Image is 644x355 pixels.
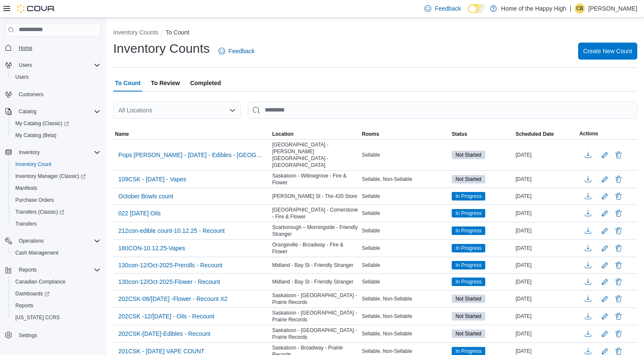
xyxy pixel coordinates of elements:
span: Reports [19,266,37,273]
div: [DATE] [514,208,578,218]
button: Operations [2,235,104,247]
span: Completed [190,74,221,92]
span: Feedback [435,4,461,13]
button: Delete [613,329,624,339]
span: [PERSON_NAME] St - The 420 Store [272,193,357,200]
button: Inventory Count [9,158,104,170]
span: Not Started [452,175,485,183]
a: Feedback [215,43,258,60]
button: 022 [DATE] Oils [115,207,164,220]
span: Transfers [15,220,37,227]
button: Edit count details [600,292,610,305]
button: Delete [613,226,624,236]
span: October Bowls count [118,192,173,200]
div: [DATE] [514,226,578,236]
a: Home [15,43,36,53]
span: In Progress [452,209,485,218]
span: Customers [15,89,100,100]
span: Purchase Orders [15,197,54,203]
nav: An example of EuiBreadcrumbs [113,28,637,38]
button: 212con-edible count-10.12.25 - Recount [115,224,228,237]
span: 212con-edible count-10.12.25 - Recount [118,226,225,235]
button: Delete [613,294,624,304]
span: Settings [15,329,100,340]
button: Manifests [9,182,104,194]
span: Name [115,131,129,137]
span: Actions [579,130,598,137]
span: Home [19,45,32,52]
button: 202CSK -12/[DATE] - Oils - Recount [115,310,218,323]
button: Edit count details [600,149,610,161]
button: Operations [15,236,47,246]
span: In Progress [455,244,481,252]
span: Reports [15,265,100,275]
button: Delete [613,243,624,253]
a: Transfers [12,219,40,229]
span: 109CSK - [DATE] - Vapes [118,175,186,183]
a: My Catalog (Classic) [9,117,104,129]
span: Rooms [362,131,379,137]
span: Inventory [19,149,40,156]
div: Sellable, Non-Sellable [360,294,450,304]
button: Edit count details [600,242,610,255]
span: Inventory Count [15,161,52,168]
button: Delete [613,174,624,184]
span: Users [15,60,100,70]
button: Catalog [15,106,40,117]
button: Location [270,129,360,139]
button: 130con-12/Oct-2025-Flower - Recount [115,275,223,288]
div: Sellable [360,208,450,218]
span: 130con-12/Oct-2025-Prerolls - Recount [118,261,222,269]
span: My Catalog (Beta) [15,132,57,139]
span: Scheduled Date [515,131,554,137]
span: In Progress [455,192,481,200]
button: Customers [2,88,104,100]
div: Sellable [360,243,450,253]
button: Name [113,129,270,139]
span: Inventory [15,147,100,157]
button: Inventory Counts [113,29,158,36]
div: Sellable [360,150,450,160]
span: Cash Management [15,249,58,256]
div: [DATE] [514,174,578,184]
div: [DATE] [514,150,578,160]
span: Canadian Compliance [15,278,66,285]
a: Transfers (Classic) [12,207,68,217]
button: Edit count details [600,207,610,220]
span: In Progress [455,347,481,355]
button: Create New Count [578,43,637,60]
button: [US_STATE] CCRS [9,312,104,324]
button: Scheduled Date [514,129,578,139]
span: Status [452,131,467,137]
span: Not Started [452,151,485,159]
button: Reports [15,265,40,275]
button: Catalog [2,106,104,117]
a: [US_STATE] CCRS [12,312,63,323]
a: Inventory Count [12,159,55,169]
a: Reports [12,301,37,311]
span: Reports [12,301,100,311]
a: Customers [15,89,47,100]
span: Reports [15,302,33,309]
div: [DATE] [514,294,578,304]
button: Edit count details [600,224,610,237]
button: 202CSK-[DATE]-Edibles - Recount [115,327,214,340]
button: Delete [613,277,624,287]
span: Washington CCRS [12,312,100,323]
nav: Complex example [5,38,100,354]
button: Delete [613,311,624,321]
button: Delete [613,150,624,160]
button: Edit count details [600,310,610,323]
a: My Catalog (Classic) [12,118,72,129]
span: Transfers (Classic) [15,209,64,215]
button: Users [2,59,104,71]
span: Pops [PERSON_NAME] - [DATE] - Edibles - [GEOGRAPHIC_DATA] - [PERSON_NAME][GEOGRAPHIC_DATA] - [GEO... [118,151,265,159]
p: | [570,3,571,14]
button: Edit count details [600,275,610,288]
p: [PERSON_NAME] [588,3,637,14]
button: Edit count details [600,327,610,340]
span: To Count [115,74,140,92]
a: My Catalog (Beta) [12,130,60,140]
span: Inventory Count [12,159,100,169]
span: Users [15,74,29,80]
